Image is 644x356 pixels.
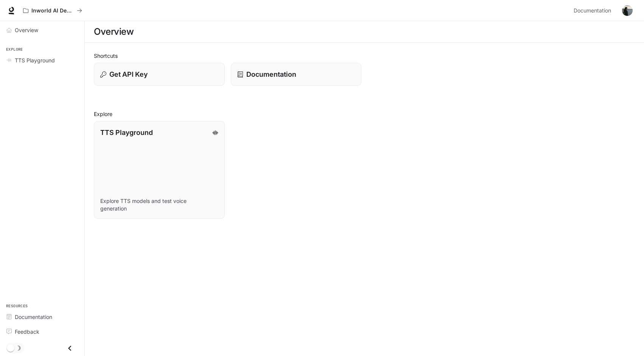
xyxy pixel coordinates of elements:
[3,310,81,323] a: Documentation
[15,56,55,64] span: TTS Playground
[15,26,38,34] span: Overview
[622,5,633,16] img: User avatar
[246,69,296,79] p: Documentation
[3,23,81,37] a: Overview
[231,63,362,86] a: Documentation
[94,110,635,118] h2: Explore
[574,6,611,15] span: Documentation
[15,313,52,321] span: Documentation
[15,328,39,336] span: Feedback
[7,344,14,352] span: Dark mode toggle
[94,121,225,219] a: TTS PlaygroundExplore TTS models and test voice generation
[94,52,635,60] h2: Shortcuts
[3,325,81,338] a: Feedback
[571,3,617,18] a: Documentation
[61,341,78,356] button: Close drawer
[94,24,134,39] h1: Overview
[109,69,148,79] p: Get API Key
[94,63,225,86] button: Get API Key
[100,127,153,138] p: TTS Playground
[3,54,81,67] a: TTS Playground
[31,8,74,14] p: Inworld AI Demos
[100,197,218,212] p: Explore TTS models and test voice generation
[620,3,635,18] button: User avatar
[20,3,86,18] button: All workspaces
